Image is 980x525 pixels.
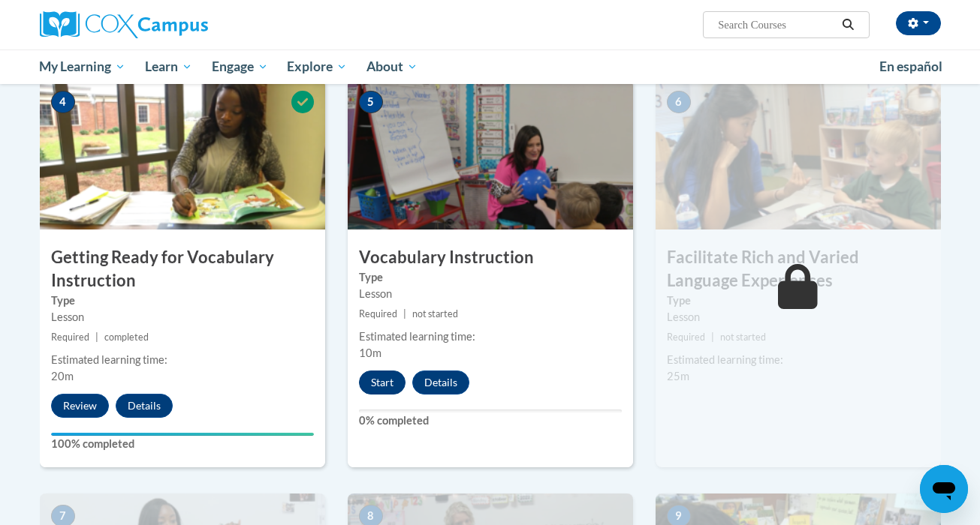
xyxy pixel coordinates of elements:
img: Course Image [40,79,325,229]
a: Learn [135,49,202,84]
span: 10m [359,346,381,359]
div: Lesson [51,309,314,325]
div: Estimated learning time: [51,352,314,368]
button: Details [412,370,469,394]
button: Account Settings [896,11,941,35]
a: About [357,49,427,84]
span: Explore [287,58,347,76]
button: Details [116,394,173,418]
img: Course Image [348,79,633,229]
button: Start [359,370,406,394]
span: Learn [145,58,192,76]
label: Type [667,292,930,309]
span: not started [720,331,766,343]
label: Type [359,269,622,286]
span: not started [412,308,458,319]
img: Cox Campus [40,11,208,38]
span: | [711,331,714,343]
span: Required [51,331,89,343]
div: Estimated learning time: [667,352,930,368]
div: Main menu [17,49,963,84]
h3: Getting Ready for Vocabulary Instruction [40,246,325,292]
span: My Learning [39,58,125,76]
span: | [95,331,98,343]
span: Required [667,331,705,343]
span: 20m [51,370,74,382]
span: Required [359,308,397,319]
div: Estimated learning time: [359,328,622,345]
a: My Learning [30,49,136,84]
img: Course Image [656,79,941,229]
div: Lesson [667,309,930,325]
span: completed [104,331,149,343]
h3: Vocabulary Instruction [348,246,633,269]
div: Lesson [359,286,622,302]
span: Engage [212,58,268,76]
div: Your progress [51,433,314,436]
span: 6 [667,91,691,113]
h3: Facilitate Rich and Varied Language Experiences [656,246,941,292]
button: Search [837,16,859,34]
a: Cox Campus [40,11,325,38]
iframe: Button to launch messaging window [920,465,968,513]
span: | [403,308,406,319]
a: Explore [277,49,357,84]
span: En español [879,58,942,74]
span: 5 [359,91,383,113]
input: Search Courses [716,16,837,34]
span: About [366,58,418,76]
button: Review [51,394,109,418]
a: Engage [202,49,278,84]
label: 0% completed [359,412,622,429]
span: 25m [667,370,689,382]
label: Type [51,292,314,309]
span: 4 [51,91,75,113]
a: En español [870,51,952,82]
label: 100% completed [51,436,314,452]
